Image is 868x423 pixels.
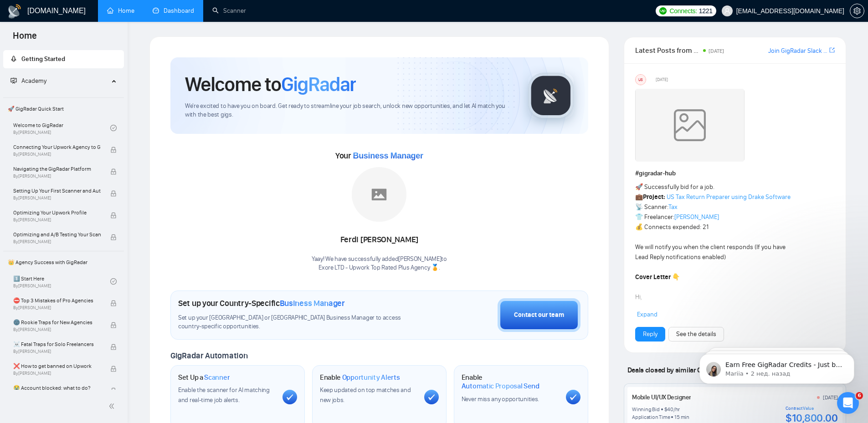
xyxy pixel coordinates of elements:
span: ⛔ Top 3 Mistakes of Pro Agencies [13,296,101,305]
a: dashboardDashboard [153,7,194,15]
span: Academy [21,77,46,85]
img: gigradar-logo.png [528,73,574,118]
span: Scanner [204,373,230,382]
span: Connecting Your Upwork Agency to GigRadar [13,143,101,152]
button: setting [850,4,864,18]
span: Navigating the GigRadar Platform [13,164,101,173]
strong: Cover Letter 👇 [635,273,680,281]
span: By [PERSON_NAME] [13,152,101,157]
span: We're excited to have you on board. Get ready to streamline your job search, unlock new opportuni... [185,102,514,119]
img: upwork-logo.png [659,7,667,15]
span: Keep updated on top matches and new jobs. [320,386,411,404]
span: lock [110,387,117,394]
a: export [829,46,835,55]
strong: Project: [643,193,665,201]
span: lock [110,190,117,197]
span: Automatic Proposal Send [462,382,539,391]
span: check-circle [110,125,117,131]
span: lock [110,147,117,153]
a: Join GigRadar Slack Community [768,46,827,56]
span: ❌ How to get banned on Upwork [13,362,101,371]
span: Set up your [GEOGRAPHIC_DATA] or [GEOGRAPHIC_DATA] Business Manager to access country-specific op... [178,314,420,331]
span: double-left [108,402,118,411]
p: Exore LTD - Upwork Top Rated Plus Agency 🏅 . [312,264,447,272]
a: US Tax Return Preparer using Drake Software [667,193,791,201]
h1: Set Up a [178,373,230,382]
h1: Enable [462,373,559,391]
a: See the details [676,329,716,339]
div: /hr [673,406,680,413]
span: lock [110,168,117,175]
span: rocket [10,56,17,62]
span: 👑 Agency Success with GigRadar [4,253,123,271]
span: Business Manager [280,298,345,308]
span: 🚀 GigRadar Quick Start [4,100,123,118]
a: setting [850,7,864,15]
span: By [PERSON_NAME] [13,173,101,179]
span: Home [5,29,44,48]
span: Deals closed by similar GigRadar users [624,362,747,378]
h1: Set up your Country-Specific [178,298,345,308]
li: Getting Started [3,50,124,68]
span: GigRadar [281,72,356,97]
span: check-circle [110,278,117,285]
span: Expand [637,311,657,318]
a: Reply [643,329,657,339]
h1: Enable [320,373,400,382]
div: $ [664,406,668,413]
span: 6 [856,392,863,399]
div: Yaay! We have successfully added [PERSON_NAME] to [312,255,447,272]
span: Never miss any opportunities. [462,395,539,403]
span: By [PERSON_NAME] [13,305,101,311]
span: Optimizing and A/B Testing Your Scanner for Better Results [13,230,101,239]
span: lock [110,212,117,219]
a: Tax [668,203,678,211]
span: By [PERSON_NAME] [13,327,101,332]
span: GigRadar Automation [170,351,247,361]
span: ☠️ Fatal Traps for Solo Freelancers [13,340,101,349]
span: Optimizing Your Upwork Profile [13,208,101,217]
div: Ferdi [PERSON_NAME] [312,232,447,248]
div: Contact our team [514,310,564,320]
span: user [724,8,730,14]
span: By [PERSON_NAME] [13,195,101,201]
a: 1️⃣ Start HereBy[PERSON_NAME] [13,271,110,291]
span: 🌚 Rookie Traps for New Agencies [13,318,101,327]
span: Your [335,151,423,161]
span: lock [110,322,117,328]
div: 40 [667,406,673,413]
span: Latest Posts from the GigRadar Community [635,45,700,56]
span: Connects: [669,6,697,16]
a: searchScanner [212,7,246,15]
span: fund-projection-screen [10,77,17,84]
img: placeholder.png [352,167,406,222]
span: Business Manager [353,151,423,160]
span: Opportunity Alerts [342,373,400,382]
iframe: Intercom notifications сообщение [686,335,868,398]
span: setting [850,7,864,15]
span: 1221 [699,6,713,16]
button: See the details [668,327,724,341]
span: lock [110,344,117,350]
span: lock [110,300,117,306]
span: Enable the scanner for AI matching and real-time job alerts. [178,386,270,404]
span: By [PERSON_NAME] [13,349,101,354]
h1: # gigradar-hub [635,168,835,178]
button: Reply [635,327,665,341]
div: Contract Value [786,406,837,411]
a: homeHome [107,7,134,15]
div: 15 min [674,413,689,421]
span: [DATE] [656,76,668,84]
a: Welcome to GigRadarBy[PERSON_NAME] [13,118,110,138]
span: Getting Started [21,55,65,63]
a: Mobile UI/UX Designer [632,393,691,401]
span: export [829,46,835,54]
span: [DATE] [709,48,724,54]
a: [PERSON_NAME] [674,213,719,221]
iframe: Intercom live chat [837,392,859,414]
span: 😭 Account blocked: what to do? [13,383,101,392]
